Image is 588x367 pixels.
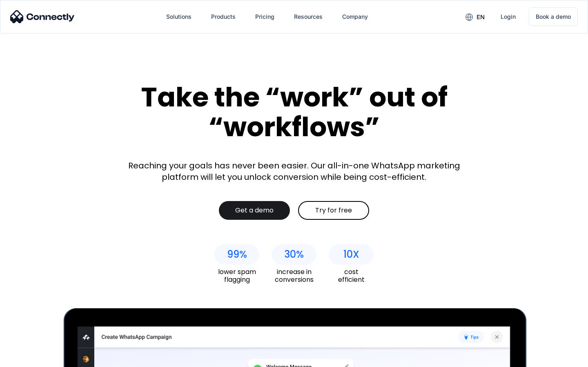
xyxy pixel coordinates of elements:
[249,7,281,27] a: Pricing
[235,206,274,214] div: Get a demo
[211,11,236,22] div: Products
[284,249,304,260] div: 30%
[529,7,578,26] a: Book a demo
[219,201,290,220] a: Get a demo
[227,249,247,260] div: 99%
[477,11,485,23] div: en
[272,268,316,283] div: increase in conversions
[10,10,75,23] img: Connectly Logo
[501,11,516,22] div: Login
[8,353,49,364] aside: Language selected: English
[110,82,478,141] div: Take the “work” out of “workflows”
[329,268,374,283] div: cost efficient
[122,160,465,183] div: Reaching your goals has never been easier. Our all-in-one WhatsApp marketing platform will let yo...
[315,206,352,214] div: Try for free
[298,201,369,220] a: Try for free
[166,11,192,22] div: Solutions
[214,268,259,283] div: lower spam flagging
[255,11,274,22] div: Pricing
[343,249,359,260] div: 10X
[16,353,49,364] ul: Language list
[494,7,522,27] a: Login
[342,11,368,22] div: Company
[294,11,323,22] div: Resources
